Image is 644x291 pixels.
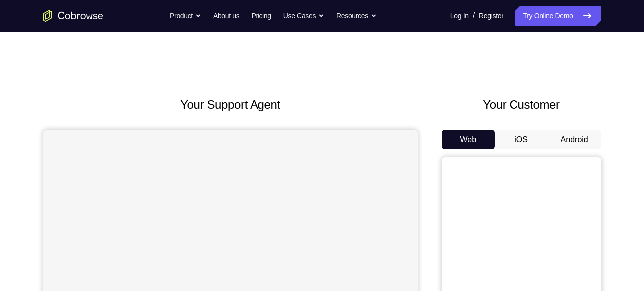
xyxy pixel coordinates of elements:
[548,130,601,149] button: Android
[213,6,239,26] a: About us
[515,6,601,26] a: Try Online Demo
[251,6,271,26] a: Pricing
[43,10,103,22] a: Go to the home page
[43,96,418,114] h2: Your Support Agent
[283,6,324,26] button: Use Cases
[170,6,201,26] button: Product
[479,6,503,26] a: Register
[336,6,377,26] button: Resources
[473,10,475,22] span: /
[442,130,495,149] button: Web
[495,130,548,149] button: iOS
[442,96,601,114] h2: Your Customer
[450,6,469,26] a: Log In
